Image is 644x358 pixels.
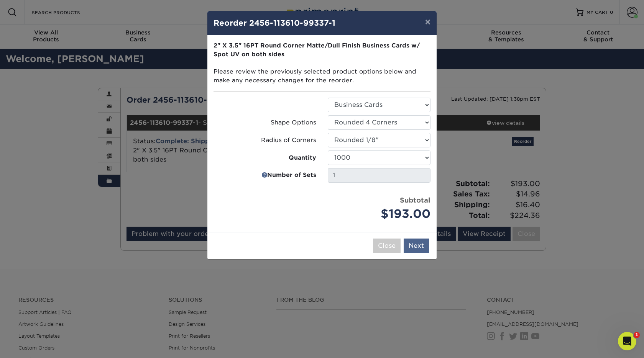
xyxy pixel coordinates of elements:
[214,41,430,85] p: Please review the previously selected product options below and make any necessary changes for th...
[419,11,437,33] button: ×
[214,136,316,145] label: Radius of Corners
[634,332,640,338] span: 1
[328,205,430,223] div: $193.00
[214,17,430,29] h4: Reorder 2456-113610-99337-1
[289,154,316,162] strong: Quantity
[267,171,316,180] strong: Number of Sets
[373,239,401,253] button: Close
[404,239,429,253] button: Next
[214,42,420,58] strong: 2" X 3.5" 16PT Round Corner Matte/Dull Finish Business Cards w/ Spot UV on both sides
[400,196,430,204] strong: Subtotal
[214,118,316,127] label: Shape Options
[618,332,636,350] iframe: Intercom live chat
